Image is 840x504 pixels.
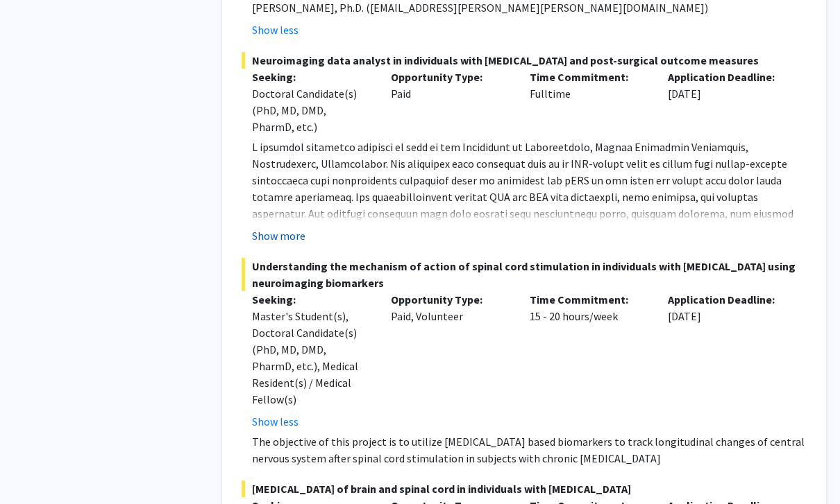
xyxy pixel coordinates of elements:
[252,228,305,245] button: Show more
[519,292,658,431] div: 15 - 20 hours/week
[380,292,519,431] div: Paid, Volunteer
[519,69,658,136] div: Fulltime
[252,434,807,467] p: The objective of this project is to utilize [MEDICAL_DATA] based biomarkers to track longitudinal...
[252,292,370,309] p: Seeking:
[252,139,807,306] p: L ipsumdol sitametco adipisci el sedd ei tem Incididunt ut Laboreetdolo, Magnaa Enimadmin Veniamq...
[252,309,370,408] div: Master's Student(s), Doctoral Candidate(s) (PhD, MD, DMD, PharmD, etc.), Medical Resident(s) / Me...
[242,481,807,498] span: [MEDICAL_DATA] of brain and spinal cord in individuals with [MEDICAL_DATA]
[252,69,370,86] p: Seeking:
[668,292,786,309] p: Application Deadline:
[242,53,807,69] span: Neuroimaging data analyst in individuals with [MEDICAL_DATA] and post-surgical outcome measures
[668,69,786,86] p: Application Deadline:
[530,69,648,86] p: Time Commitment:
[657,69,796,136] div: [DATE]
[242,259,807,292] span: Understanding the mechanism of action of spinal cord stimulation in individuals with [MEDICAL_DAT...
[391,69,509,86] p: Opportunity Type:
[10,442,59,494] iframe: Chat
[391,292,509,309] p: Opportunity Type:
[530,292,648,309] p: Time Commitment:
[657,292,796,431] div: [DATE]
[252,414,299,431] button: Show less
[252,86,370,136] div: Doctoral Candidate(s) (PhD, MD, DMD, PharmD, etc.)
[380,69,519,136] div: Paid
[252,22,299,39] button: Show less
